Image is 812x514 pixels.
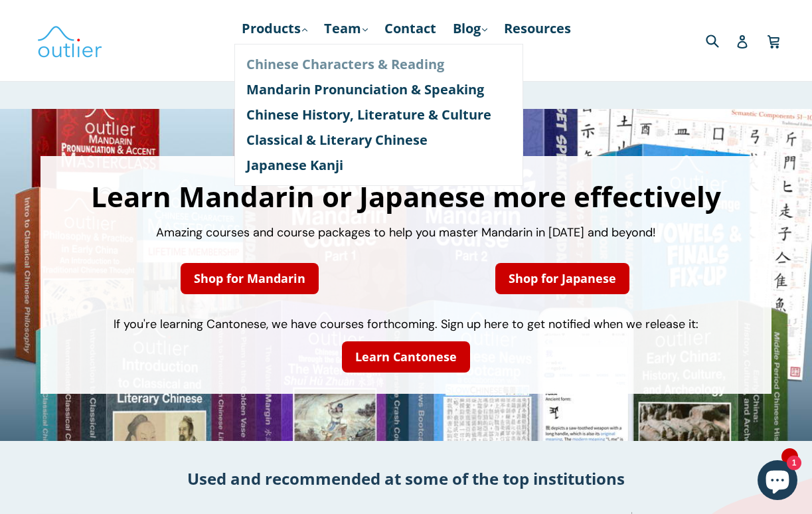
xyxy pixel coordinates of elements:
span: If you're learning Cantonese, we have courses forthcoming. Sign up here to get notified when we r... [114,316,698,332]
a: Team [317,17,374,41]
inbox-online-store-chat: Shopify online store chat [754,460,801,503]
a: Contact [378,17,443,41]
a: Course Login [357,41,455,64]
a: Mandarin Pronunciation & Speaking [246,77,511,102]
span: Amazing courses and course packages to help you master Mandarin in [DATE] and beyond! [156,224,656,240]
a: Japanese Kanji [246,153,511,178]
a: Products [235,17,314,41]
a: Blog [446,17,494,41]
input: Search [702,27,739,54]
h1: Learn Mandarin or Japanese more effectively [54,183,758,211]
img: Outlier Linguistics [37,21,103,60]
a: Shop for Mandarin [181,263,319,294]
a: Resources [497,17,578,41]
a: Shop for Japanese [495,263,629,294]
a: Learn Cantonese [342,341,470,373]
a: Classical & Literary Chinese [246,128,511,153]
a: Chinese Characters & Reading [246,52,511,77]
a: Chinese History, Literature & Culture [246,102,511,128]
